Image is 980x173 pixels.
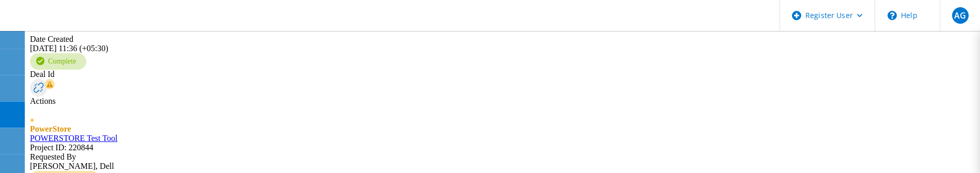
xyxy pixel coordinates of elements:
a: Live Optics Dashboard [10,20,121,29]
div: Complete [30,53,86,70]
span: AG [954,11,966,20]
a: POWERSTORE Test Tool [30,134,117,143]
span: Project ID: 220844 [30,143,94,152]
span: PowerStore [30,124,71,133]
div: Date Created [30,35,976,44]
div: Deal Id [30,70,976,79]
div: [PERSON_NAME], Dell [30,152,976,171]
div: [DATE] 11:36 (+05:30) [30,35,976,53]
div: Actions [30,97,976,106]
svg: \n [888,11,897,20]
div: Requested By [30,152,976,162]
